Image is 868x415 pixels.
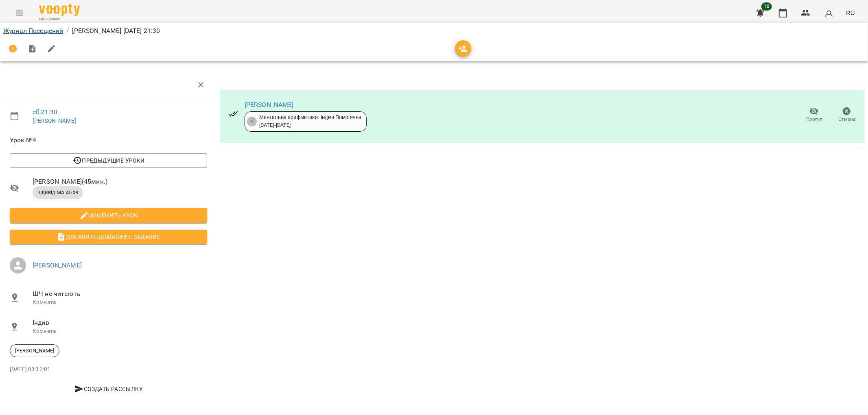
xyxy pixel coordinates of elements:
[39,17,80,22] span: For Business
[846,9,855,17] span: RU
[259,114,361,129] div: Ментальна арифметика: Індив Помісячна [DATE] - [DATE]
[33,189,83,196] span: індивід МА 45 хв
[33,108,57,116] a: сб , 21:30
[72,26,160,36] p: [PERSON_NAME] [DATE] 21:30
[798,104,831,126] button: Прогул
[823,7,835,19] img: avatar_s.png
[33,117,76,124] a: [PERSON_NAME]
[10,344,59,357] div: [PERSON_NAME]
[831,104,863,126] button: Отмена
[10,153,207,168] button: Предыдущие уроки
[3,27,63,35] a: Журнал Посещений
[10,135,207,145] span: Урок №4
[10,365,207,374] p: [DATE] 03:12:01
[10,230,207,244] button: Добавить домашнее задание
[39,4,80,16] img: Voopty Logo
[16,232,201,242] span: Добавить домашнее задание
[10,347,59,354] span: [PERSON_NAME]
[33,298,207,306] p: Комната
[16,211,201,220] span: Изменить урок
[806,116,822,123] span: Прогул
[33,177,207,187] span: [PERSON_NAME] ( 45 мин. )
[33,261,82,269] a: [PERSON_NAME]
[10,3,29,23] button: Menu
[33,318,207,328] span: Індив
[843,5,858,20] button: RU
[3,26,865,36] nav: breadcrumb
[10,208,207,223] button: Изменить урок
[838,116,855,123] span: Отмена
[10,382,207,396] button: Создать рассылку
[761,2,772,11] span: 18
[66,26,69,36] li: /
[33,327,207,335] p: Комната
[245,101,294,109] a: [PERSON_NAME]
[13,384,204,394] span: Создать рассылку
[33,289,207,299] span: ШЧ не читають
[247,117,257,126] div: 4
[16,156,201,165] span: Предыдущие уроки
